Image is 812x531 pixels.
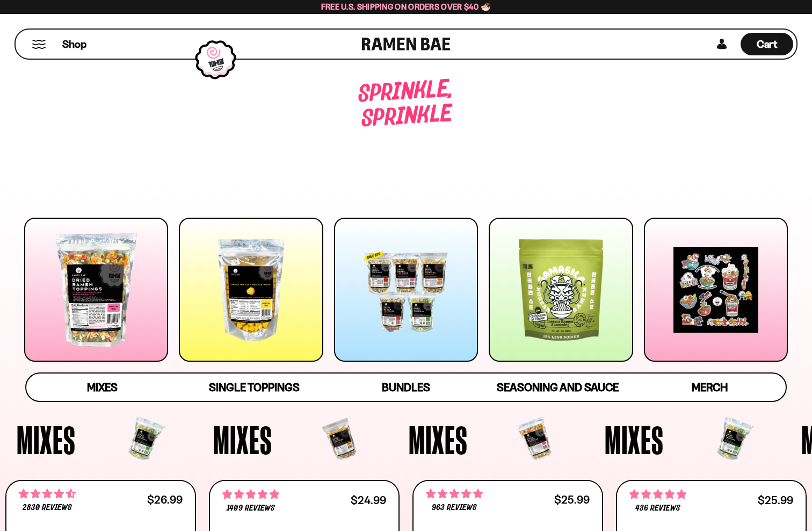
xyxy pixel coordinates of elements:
span: Single Toppings [209,381,300,394]
span: 2830 reviews [23,504,72,512]
span: 1409 reviews [227,504,274,513]
div: Cart [741,30,793,59]
span: Mixes [87,381,118,394]
span: Merch [692,381,728,394]
span: Shop [62,37,86,52]
span: 436 reviews [635,504,680,513]
span: Mixes [702,420,762,460]
span: Mixes [506,420,565,460]
div: $26.99 [147,494,183,505]
span: 963 reviews [432,504,477,512]
span: Seasoning and Sauce [497,381,619,394]
span: 4.68 stars [19,487,76,501]
a: Single Toppings [178,374,330,401]
a: Seasoning and Sauce [482,374,634,401]
button: Mobile Menu Trigger [32,40,46,49]
a: Merch [634,374,786,401]
span: Mixes [310,420,369,460]
span: Cart [757,38,778,51]
a: Bundles [330,374,482,401]
span: Mixes [114,420,173,460]
span: 4.75 stars [426,487,483,501]
span: 4.76 stars [222,487,279,501]
div: $25.99 [554,494,590,505]
div: $24.99 [351,495,386,505]
a: Mixes [26,374,178,401]
div: $25.99 [758,495,793,505]
span: Bundles [382,381,430,394]
span: 4.76 stars [629,487,686,501]
a: Shop [62,33,86,55]
span: Free U.S. Shipping on Orders over $40 🍜 [321,2,491,12]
